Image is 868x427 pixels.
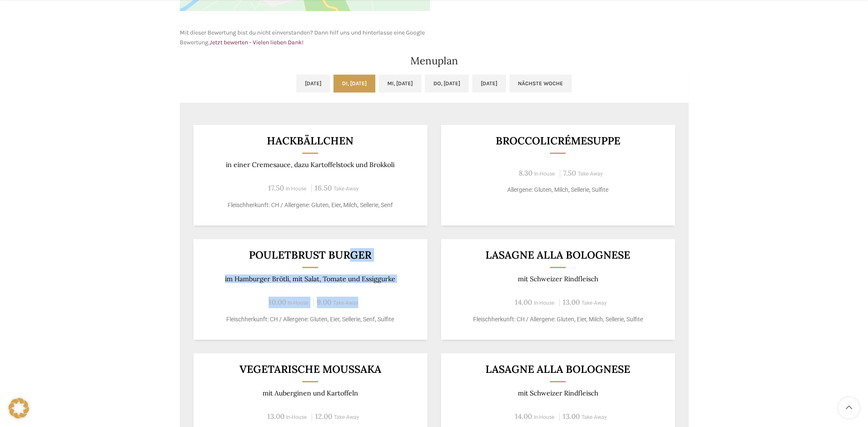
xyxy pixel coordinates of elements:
[296,75,330,92] a: [DATE]
[204,250,417,260] h3: Pouletbrust Burger
[204,389,417,397] p: mit Auberginen und Kartoffeln
[451,185,664,194] p: Allergene: Gluten, Milch, Sellerie, Sulfite
[451,250,664,260] h3: LASAGNE ALLA BOLOGNESE
[286,186,307,192] span: In-House
[333,75,375,92] a: Di, [DATE]
[333,186,359,192] span: Take-Away
[204,136,417,146] h3: Hackbällchen
[267,412,284,421] span: 13.00
[509,75,572,92] a: Nächste Woche
[472,75,506,92] a: [DATE]
[204,364,417,375] h3: Vegetarische Moussaka
[838,397,859,418] a: Scroll to top button
[534,171,555,177] span: In-House
[333,300,358,306] span: Take-Away
[578,171,603,177] span: Take-Away
[563,412,580,421] span: 13.00
[288,300,309,306] span: In-House
[563,297,580,307] span: 13.00
[315,412,332,421] span: 12.00
[519,168,532,178] span: 8.30
[451,136,664,146] h3: Broccolicrémesuppe
[204,315,417,324] p: Fleischherkunft: CH / Allergene: Gluten, Eier, Sellerie, Senf, Sulfite
[180,56,689,66] h2: Menuplan
[204,275,417,283] p: im Hamburger Brötli, mit Salat, Tomate und Essiggurke
[582,300,607,306] span: Take-Away
[425,75,469,92] a: Do, [DATE]
[563,168,576,178] span: 7.50
[268,183,284,193] span: 17.50
[451,275,664,283] p: mit Schweizer Rindfleisch
[180,28,430,47] p: Mit dieser Bewertung bist du nicht einverstanden? Dann hilf uns und hinterlasse eine Google Bewer...
[317,297,331,307] span: 9.00
[534,300,555,306] span: In-House
[515,412,532,421] span: 14.00
[210,39,304,46] a: Jetzt bewerten - Vielen lieben Dank!
[379,75,421,92] a: Mi, [DATE]
[269,297,286,307] span: 10.00
[451,389,664,397] p: mit Schweizer Rindfleisch
[534,414,555,420] span: In-House
[451,364,664,375] h3: Lasagne alla Bolognese
[315,183,332,193] span: 16.50
[204,201,417,210] p: Fleischherkunft: CH / Allergene: Gluten, Eier, Milch, Sellerie, Senf
[451,315,664,324] p: Fleischherkunft: CH / Allergene: Gluten, Eier, Milch, Sellerie, Sulfite
[515,297,532,307] span: 14.00
[204,161,417,169] p: in einer Cremesauce, dazu Kartoffelstock und Brokkoli
[286,414,307,420] span: In-House
[582,414,607,420] span: Take-Away
[334,414,359,420] span: Take-Away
